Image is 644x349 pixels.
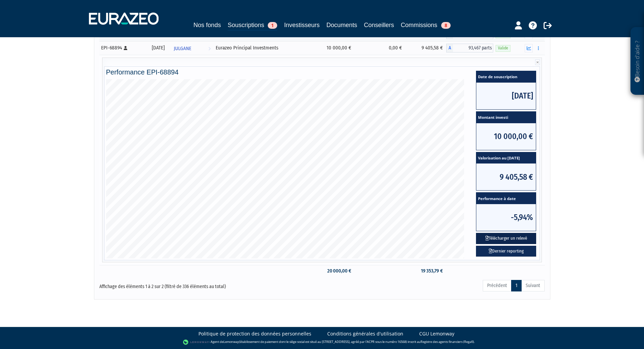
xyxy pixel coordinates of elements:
[364,20,394,30] a: Conseillers
[101,44,143,51] div: EPI-68894
[476,152,536,164] span: Valorisation au [DATE]
[476,233,536,244] button: Télécharger un relevé
[453,44,493,52] span: 93,467 parts
[476,193,536,204] span: Performance à date
[476,204,536,231] span: -5,94%
[268,22,277,29] span: 1
[223,340,239,344] a: Lemonway
[476,83,536,109] span: [DATE]
[183,339,209,346] img: logo-lemonway.png
[476,123,536,150] span: 10 000,00 €
[421,340,474,344] a: Registre des agents financiers (Regafi)
[441,22,451,29] span: 8
[228,20,277,31] a: Souscriptions1
[311,265,355,277] td: 20 000,00 €
[401,20,451,30] a: Commissions8
[216,44,308,51] div: Eurazeo Principal Investments
[634,31,641,92] p: Besoin d'aide ?
[511,280,522,291] a: 1
[174,42,191,55] span: JULGANE
[327,330,403,337] a: Conditions générales d'utilisation
[476,163,536,190] span: 9 405,58 €
[171,41,214,55] a: JULGANE
[193,20,221,30] a: Nos fonds
[99,279,279,290] div: Affichage des éléments 1 à 2 sur 2 (filtré de 336 éléments au total)
[327,20,357,30] a: Documents
[106,68,538,76] h4: Performance EPI-68894
[198,330,311,337] a: Politique de protection des données personnelles
[89,13,159,25] img: 1732889491-logotype_eurazeo_blanc_rvb.png
[7,339,637,346] div: - Agent de (établissement de paiement dont le siège social est situé au [STREET_ADDRESS], agréé p...
[446,44,453,52] span: A
[476,246,536,257] a: Dernier reporting
[148,44,169,51] div: [DATE]
[124,46,127,50] i: [Français] Personne physique
[446,44,493,52] div: A - Eurazeo Principal Investments
[311,41,355,55] td: 10 000,00 €
[284,20,319,30] a: Investisseurs
[476,112,536,123] span: Montant investi
[355,41,405,55] td: 0,00 €
[405,265,446,277] td: 19 353,79 €
[208,42,211,55] i: Voir l'investisseur
[405,41,446,55] td: 9 405,58 €
[496,45,510,51] span: Valide
[419,330,454,337] a: CGU Lemonway
[476,71,536,83] span: Date de souscription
